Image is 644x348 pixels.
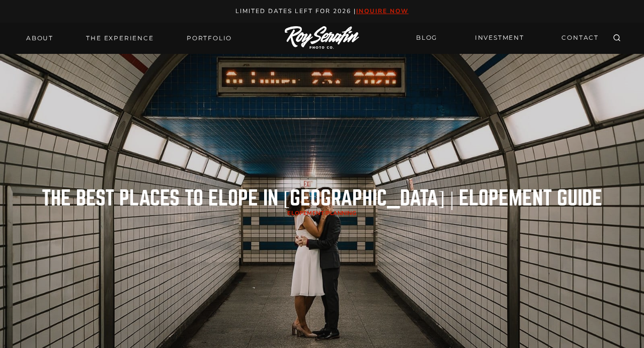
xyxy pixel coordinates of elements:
[20,31,238,45] nav: Primary Navigation
[11,6,633,17] p: Limited Dates LEft for 2026 |
[356,7,409,15] a: inquire now
[42,188,603,208] h1: The Best Places to Elope in [GEOGRAPHIC_DATA] | Elopement Guide
[610,31,624,45] button: View Search Form
[410,29,605,47] nav: Secondary Navigation
[326,210,356,217] a: planning
[287,210,356,217] span: /
[287,210,324,217] a: Elopement
[285,26,359,50] img: Logo of Roy Serafin Photo Co., featuring stylized text in white on a light background, representi...
[181,31,238,45] a: Portfolio
[410,29,443,47] a: BLOG
[555,29,605,47] a: CONTACT
[469,29,530,47] a: INVESTMENT
[20,31,59,45] a: About
[80,31,159,45] a: THE EXPERIENCE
